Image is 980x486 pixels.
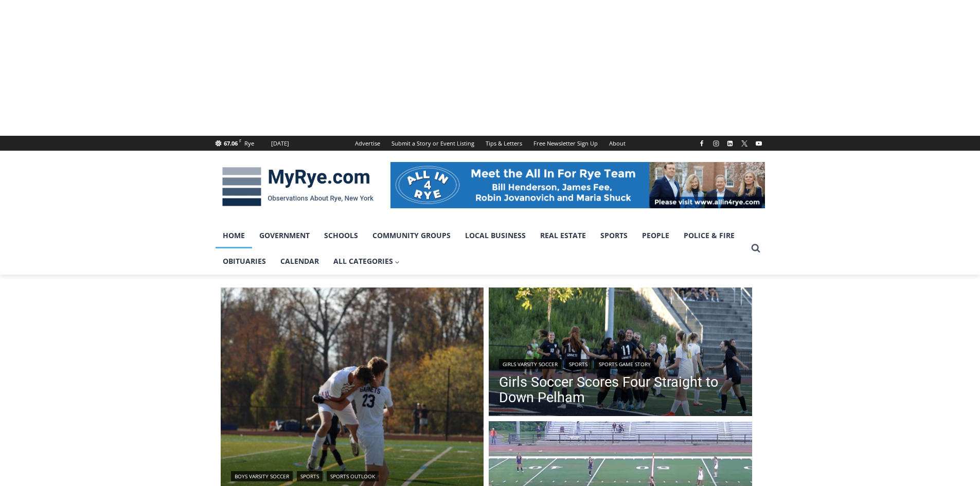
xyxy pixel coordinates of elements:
a: Facebook [696,137,708,150]
a: Police & Fire [676,223,742,248]
a: About [603,136,631,151]
a: Sports Game Story [595,359,654,369]
a: Calendar [273,248,326,274]
div: [DATE] [271,139,289,148]
a: Sports [593,223,635,248]
span: 67.06 [224,139,238,147]
a: Sports [565,359,591,369]
div: | | [499,357,742,369]
img: (PHOTO: Rye Girls Soccer's Samantha Yeh scores a goal in her team's 4-1 victory over Pelham on Se... [489,287,752,419]
button: View Search Form [746,239,765,258]
a: Tips & Letters [480,136,528,151]
div: Rye [244,139,254,148]
a: Community Groups [365,223,458,248]
a: All Categories [326,248,407,274]
a: Free Newsletter Sign Up [528,136,603,151]
span: F [239,138,241,143]
a: Read More Girls Soccer Scores Four Straight to Down Pelham [489,287,752,419]
div: | | [231,469,474,481]
a: Girls Varsity Soccer [499,359,561,369]
a: People [635,223,676,248]
a: Instagram [710,137,722,150]
a: Schools [317,223,365,248]
a: Real Estate [533,223,593,248]
img: MyRye.com [216,160,380,213]
a: Linkedin [724,137,736,150]
a: Submit a Story or Event Listing [386,136,480,151]
a: Local Business [458,223,533,248]
img: All in for Rye [390,162,765,208]
a: Obituaries [216,248,273,274]
a: YouTube [753,137,765,150]
a: Government [252,223,317,248]
a: Sports [297,471,323,481]
span: All Categories [333,256,400,267]
a: Boys Varsity Soccer [231,471,293,481]
a: X [738,137,751,150]
nav: Secondary Navigation [349,136,631,151]
a: Girls Soccer Scores Four Straight to Down Pelham [499,374,742,405]
a: Advertise [349,136,386,151]
nav: Primary Navigation [216,223,746,275]
a: Sports Outlook [327,471,379,481]
a: Home [216,223,252,248]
